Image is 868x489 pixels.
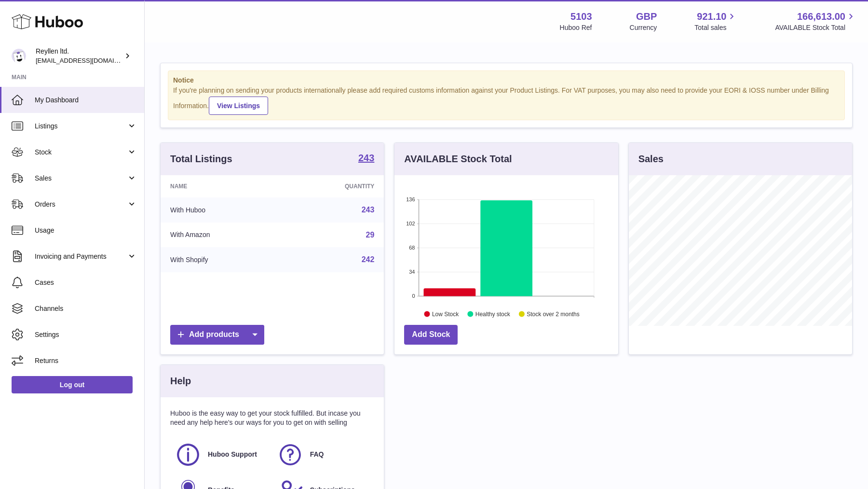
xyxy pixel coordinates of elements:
span: FAQ [310,450,324,459]
a: Add Stock [404,325,458,345]
span: [EMAIL_ADDRESS][DOMAIN_NAME] [36,56,142,64]
div: Huboo Ref [560,23,592,32]
th: Quantity [283,175,384,197]
td: With Amazon [161,223,283,248]
a: FAQ [277,442,370,468]
a: View Listings [209,97,268,115]
span: Usage [35,226,137,235]
span: AVAILABLE Stock Total [775,23,856,32]
a: Add products [170,325,264,345]
span: Orders [35,200,127,209]
span: Channels [35,304,137,313]
a: 29 [366,231,375,239]
h3: Total Listings [170,153,232,166]
span: Stock [35,148,127,157]
span: Sales [35,174,127,183]
span: Settings [35,330,137,339]
h3: AVAILABLE Stock Total [404,153,512,166]
span: Cases [35,278,137,287]
a: 166,613.00 AVAILABLE Stock Total [775,10,856,32]
h3: Sales [638,153,664,166]
strong: Notice [173,76,840,85]
a: Huboo Support [175,442,268,468]
span: 921.10 [697,10,726,23]
span: Huboo Support [208,450,257,459]
td: With Shopify [161,247,283,272]
strong: 243 [358,153,374,163]
text: 0 [412,293,415,299]
span: Invoicing and Payments [35,252,127,261]
th: Name [161,175,283,197]
h3: Help [170,375,191,388]
td: With Huboo [161,197,283,223]
a: 243 [362,206,375,214]
text: 68 [409,245,415,251]
img: reyllen@reyllen.com [12,49,26,63]
a: Log out [12,376,133,393]
div: Currency [630,23,657,32]
span: Returns [35,356,137,365]
div: If you're planning on sending your products internationally please add required customs informati... [173,86,840,115]
div: Reyllen ltd. [36,47,122,65]
span: Listings [35,122,127,131]
a: 921.10 Total sales [694,10,737,32]
text: Low Stock [432,310,459,317]
text: Stock over 2 months [527,310,580,317]
a: 243 [358,153,374,165]
span: Total sales [694,23,737,32]
strong: GBP [636,10,657,23]
text: Healthy stock [475,310,511,317]
span: 166,613.00 [797,10,845,23]
text: 34 [409,269,415,275]
a: 242 [362,255,375,264]
strong: 5103 [570,10,592,23]
p: Huboo is the easy way to get your stock fulfilled. But incase you need any help here's our ways f... [170,409,374,427]
text: 102 [406,221,415,226]
span: My Dashboard [35,96,137,105]
text: 136 [406,196,415,202]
